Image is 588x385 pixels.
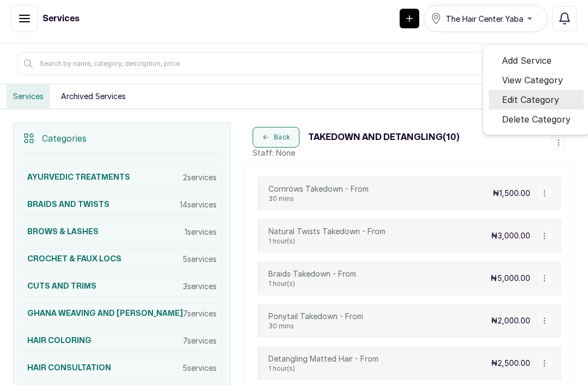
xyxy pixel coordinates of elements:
div: Detangling Matted Hair - From1 hour(s) [268,353,378,373]
h3: CUTS AND TRIMS [27,281,96,292]
span: Delete Category [502,113,571,126]
h3: BRAIDS AND TWISTS [27,199,109,210]
button: Services [7,84,50,108]
button: Archived Services [54,84,132,108]
div: Cornrows Takedown - From30 mins [268,184,369,203]
p: Detangling Matted Hair - From [268,353,378,364]
p: 7 services [183,335,217,346]
p: Categories [42,132,87,145]
p: ₦2,000.00 [491,315,530,326]
p: ₦1,500.00 [493,188,530,199]
span: View Category [502,74,563,87]
p: 30 mins [268,322,363,331]
span: Edit Category [502,93,559,106]
p: 2 services [183,172,217,183]
input: Search by name, category, description, price [17,52,532,75]
p: 7 services [183,308,217,319]
p: 3 services [183,281,217,292]
h3: CROCHET & FAUX LOCS [27,254,121,265]
p: 1 hour(s) [268,279,356,288]
span: Add Service [502,54,552,67]
button: Back [253,127,299,148]
h3: AYURVEDIC TREATMENTS [27,172,130,183]
p: Staff: None [253,148,460,158]
h3: GHANA WEAVING AND [PERSON_NAME] [27,308,183,319]
h3: BROWS & LASHES [27,227,99,237]
div: Ponytail Takedown - From30 mins [268,311,363,331]
h3: HAIR CONSULTATION [27,363,111,374]
p: 1 services [185,227,217,237]
p: Braids Takedown - From [268,268,356,279]
p: 5 services [182,363,217,374]
p: ₦2,500.00 [491,358,530,369]
p: 1 hour(s) [268,364,378,373]
p: Ponytail Takedown - From [268,311,363,322]
h3: HAIR COLORING [27,335,91,346]
p: Cornrows Takedown - From [268,184,369,194]
p: ₦3,000.00 [491,230,530,241]
p: 5 services [182,254,217,265]
span: The Hair Center Yaba [446,13,523,25]
h3: TAKEDOWN AND DETANGLING ( 10 ) [308,131,460,144]
button: The Hair Center Yaba [424,5,548,32]
p: 30 mins [268,194,369,203]
div: Braids Takedown - From1 hour(s) [268,268,356,288]
p: 14 services [180,199,217,210]
p: 1 hour(s) [268,237,385,246]
p: Natural Twists Takedown - From [268,226,385,237]
p: ₦5,000.00 [491,273,530,284]
h1: Services [42,12,79,25]
div: Natural Twists Takedown - From1 hour(s) [268,226,385,246]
